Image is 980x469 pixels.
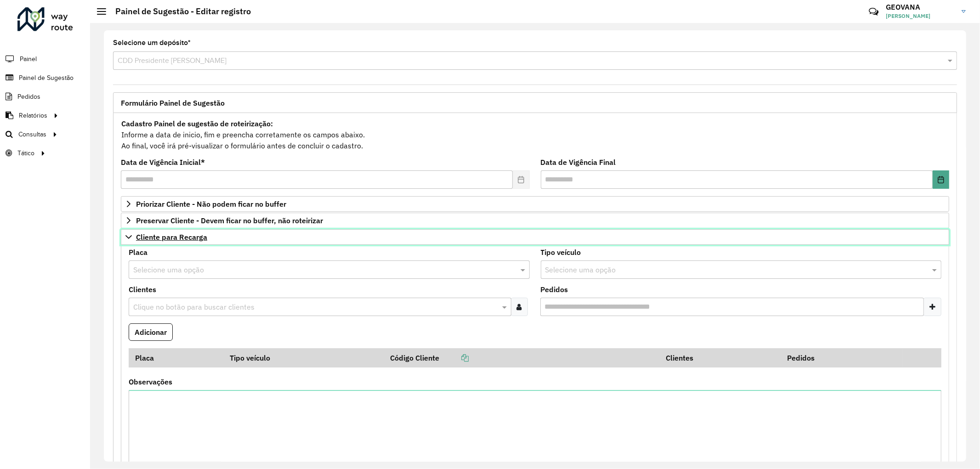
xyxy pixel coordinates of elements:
[886,3,955,11] h3: GEOVANA
[541,247,581,258] label: Tipo veículo
[121,118,949,152] div: Informe a data de inicio, fim e preencha corretamente os campos abaixo. Ao final, você irá pré-vi...
[781,348,902,367] th: Pedidos
[384,348,660,367] th: Código Cliente
[121,196,949,212] a: Priorizar Cliente - Não podem ficar no buffer
[129,323,173,341] button: Adicionar
[660,348,781,367] th: Clientes
[19,111,47,120] span: Relatórios
[129,247,147,258] label: Placa
[121,119,273,128] strong: Cadastro Painel de sugestão de roteirização:
[18,130,46,139] span: Consultas
[17,148,34,158] span: Tático
[136,217,323,224] span: Preservar Cliente - Devem ficar no buffer, não roteirizar
[129,348,224,367] th: Placa
[136,200,286,208] span: Priorizar Cliente - Não podem ficar no buffer
[886,12,955,20] span: [PERSON_NAME]
[129,376,172,387] label: Observações
[136,233,207,241] span: Cliente para Recarga
[439,353,469,362] a: Copiar
[106,6,251,17] h2: Painel de Sugestão - Editar registro
[541,284,568,295] label: Pedidos
[121,229,949,245] a: Cliente para Recarga
[864,2,884,22] a: Contato Rápido
[933,170,949,189] button: Choose Date
[129,284,156,295] label: Clientes
[121,157,205,168] label: Data de Vigência Inicial
[17,92,40,102] span: Pedidos
[121,99,225,107] span: Formulário Painel de Sugestão
[224,348,384,367] th: Tipo veículo
[541,157,616,168] label: Data de Vigência Final
[20,54,37,64] span: Painel
[113,37,191,48] label: Selecione um depósito
[121,213,949,228] a: Preservar Cliente - Devem ficar no buffer, não roteirizar
[19,73,74,83] span: Painel de Sugestão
